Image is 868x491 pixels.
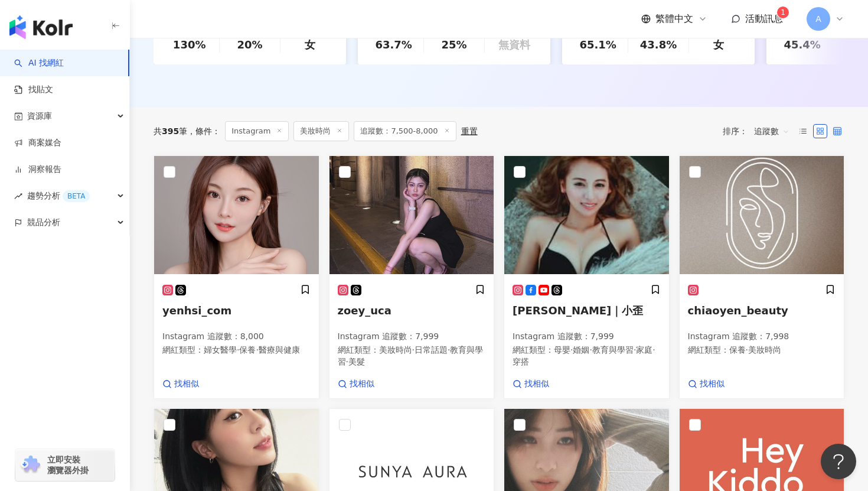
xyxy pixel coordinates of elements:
span: 教育與學習 [338,345,484,366]
span: · [346,357,348,366]
div: 共 筆 [154,126,187,136]
a: KOL Avatar[PERSON_NAME]｜小歪Instagram 追蹤數：7,999網紅類型：母嬰·婚姻·教育與學習·家庭·穿搭找相似 [504,155,670,399]
img: chrome extension [19,456,42,474]
span: chiaoyen_beauty [688,304,788,317]
span: · [746,345,748,355]
a: 找相似 [162,378,199,390]
span: 保養 [239,345,256,355]
div: 25% [441,37,466,52]
span: 趨勢分析 [27,183,90,209]
span: · [570,345,573,355]
a: chrome extension立即安裝 瀏覽器外掛 [15,449,115,481]
img: KOL Avatar [154,156,319,274]
img: KOL Avatar [329,156,494,274]
span: yenhsi_com [162,304,231,317]
span: 醫療與健康 [259,345,300,355]
span: 家庭 [636,345,652,355]
p: 網紅類型 ： [513,344,661,368]
div: 45.4% [784,37,820,52]
span: 日常話題 [415,345,448,355]
span: · [589,345,592,355]
a: KOL Avatarchiaoyen_beautyInstagram 追蹤數：7,998網紅類型：保養·美妝時尚找相似 [679,155,845,399]
span: 競品分析 [27,209,60,236]
div: 女 [305,37,315,52]
span: 立即安裝 瀏覽器外掛 [47,454,89,476]
p: 網紅類型 ： [338,344,486,368]
img: logo [9,15,73,39]
span: zoey_uca [338,304,391,317]
span: · [256,345,258,355]
a: KOL Avatarzoey_ucaInstagram 追蹤數：7,999網紅類型：美妝時尚·日常話題·教育與學習·美髮找相似 [329,155,495,399]
span: 1 [781,8,785,17]
img: KOL Avatar [504,156,669,274]
p: Instagram 追蹤數 ： 7,999 [338,331,486,343]
span: 活動訊息 [745,13,783,24]
p: 網紅類型 ： [162,344,311,356]
span: rise [14,192,22,200]
span: 美妝時尚 [748,345,781,355]
div: 43.8% [640,37,677,52]
span: · [652,345,655,355]
span: 找相似 [524,378,549,390]
p: Instagram 追蹤數 ： 7,999 [513,331,661,343]
span: 繁體中文 [655,12,693,25]
img: KOL Avatar [680,156,844,274]
span: 美妝時尚 [379,345,412,355]
div: 女 [713,37,724,52]
span: · [634,345,636,355]
p: Instagram 追蹤數 ： 7,998 [688,331,836,343]
span: 教育與學習 [592,345,634,355]
span: 追蹤數 [754,122,789,141]
iframe: Help Scout Beacon - Open [821,444,856,479]
a: 找相似 [338,378,374,390]
span: 婚姻 [573,345,589,355]
span: 找相似 [174,378,199,390]
a: 洞察報告 [14,164,61,175]
div: 65.1% [579,37,616,52]
span: [PERSON_NAME]｜小歪 [513,304,643,317]
span: 保養 [729,345,746,355]
sup: 1 [777,6,789,18]
span: 穿搭 [513,357,529,366]
span: 美妝時尚 [293,121,349,141]
a: 找相似 [513,378,549,390]
span: 找相似 [700,378,725,390]
span: Instagram [225,121,289,141]
div: 63.7% [375,37,412,52]
div: 130% [173,37,206,52]
span: · [448,345,450,355]
div: 無資料 [498,37,530,52]
a: searchAI 找網紅 [14,57,64,69]
span: · [237,345,239,355]
div: 重置 [461,126,478,136]
div: 排序： [723,122,796,141]
p: 網紅類型 ： [688,344,836,356]
p: Instagram 追蹤數 ： 8,000 [162,331,311,343]
div: BETA [63,190,90,202]
span: A [815,12,821,25]
span: 找相似 [350,378,374,390]
span: 追蹤數：7,500-8,000 [354,121,456,141]
span: 395 [162,126,179,136]
a: 找貼文 [14,84,53,96]
span: 美髮 [348,357,365,366]
span: · [412,345,415,355]
span: 資源庫 [27,103,52,129]
a: 商案媒合 [14,137,61,149]
a: KOL Avataryenhsi_comInstagram 追蹤數：8,000網紅類型：婦女醫學·保養·醫療與健康找相似 [154,155,319,399]
span: 條件 ： [187,126,220,136]
span: 婦女醫學 [204,345,237,355]
span: 母嬰 [554,345,570,355]
div: 20% [237,37,262,52]
a: 找相似 [688,378,725,390]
